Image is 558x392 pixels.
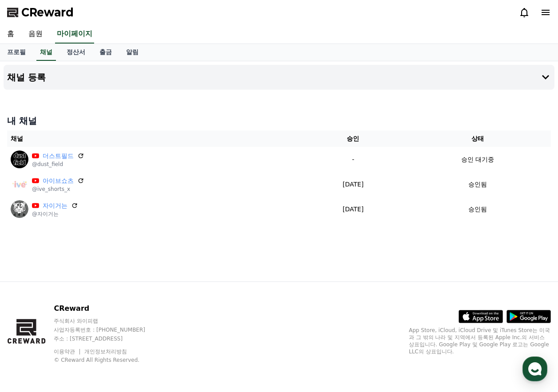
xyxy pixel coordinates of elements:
img: 아이브쇼츠 [11,175,28,193]
p: @자이거는 [32,210,78,218]
p: 승인됨 [468,180,487,189]
p: © CReward All Rights Reserved. [54,356,162,364]
p: 주식회사 와이피랩 [54,317,162,325]
a: 채널 [36,44,56,61]
img: 더스트필드 [11,150,28,168]
p: [DATE] [305,180,401,189]
p: @dust_field [32,161,84,168]
p: App Store, iCloud, iCloud Drive 및 iTunes Store는 미국과 그 밖의 나라 및 지역에서 등록된 Apple Inc.의 서비스 상표입니다. Goo... [409,327,551,355]
a: 음원 [21,25,50,44]
a: CReward [7,5,74,20]
img: 자이거는 [11,200,28,218]
p: - [305,155,401,164]
p: 사업자등록번호 : [PHONE_NUMBER] [54,326,162,333]
button: 채널 등록 [4,65,554,90]
a: 개인정보처리방침 [84,348,127,355]
a: 이용약관 [54,348,82,355]
th: 상태 [404,131,551,147]
a: 자이거는 [43,201,67,210]
a: 아이브쇼츠 [43,176,74,186]
span: CReward [21,5,74,20]
p: 승인 대기중 [461,155,494,164]
p: 승인됨 [468,205,487,214]
p: @ive_shorts_x [32,186,84,193]
th: 승인 [302,131,404,147]
a: 더스트필드 [43,151,74,161]
h4: 채널 등록 [7,72,46,82]
h4: 내 채널 [7,115,551,127]
a: 정산서 [59,44,92,61]
p: CReward [54,303,162,314]
th: 채널 [7,131,302,147]
a: 출금 [92,44,119,61]
p: [DATE] [305,205,401,214]
a: 마이페이지 [55,25,94,44]
p: 주소 : [STREET_ADDRESS] [54,335,162,342]
a: 알림 [119,44,146,61]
